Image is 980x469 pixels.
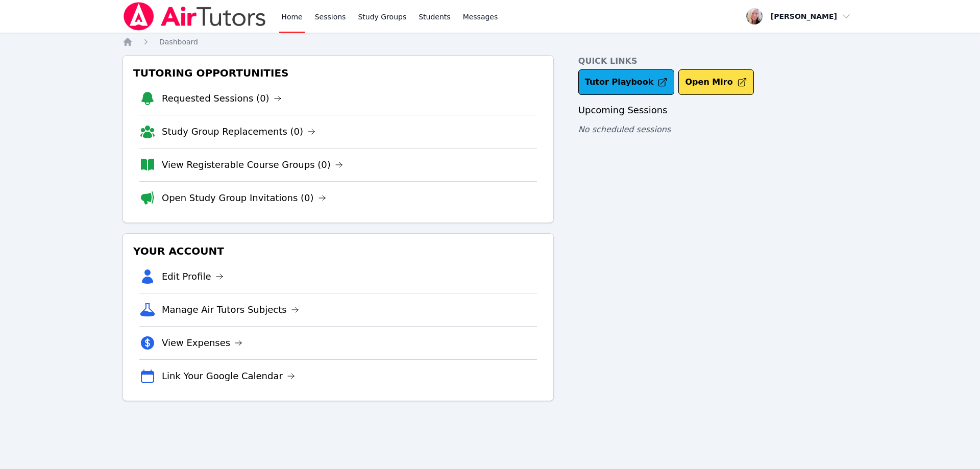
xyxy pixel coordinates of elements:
[578,125,671,134] span: No scheduled sessions
[122,2,267,31] img: Air Tutors
[678,69,753,95] button: Open Miro
[162,191,326,205] a: Open Study Group Invitations (0)
[463,12,498,22] span: Messages
[131,242,545,260] h3: Your Account
[159,38,198,46] span: Dashboard
[162,91,282,106] a: Requested Sessions (0)
[122,37,857,47] nav: Breadcrumb
[162,125,315,139] a: Study Group Replacements (0)
[578,103,857,117] h3: Upcoming Sessions
[578,69,675,95] a: Tutor Playbook
[162,303,299,317] a: Manage Air Tutors Subjects
[162,336,242,350] a: View Expenses
[162,369,295,383] a: Link Your Google Calendar
[131,64,545,82] h3: Tutoring Opportunities
[578,55,857,67] h4: Quick Links
[159,37,198,47] a: Dashboard
[162,269,224,284] a: Edit Profile
[162,158,343,172] a: View Registerable Course Groups (0)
